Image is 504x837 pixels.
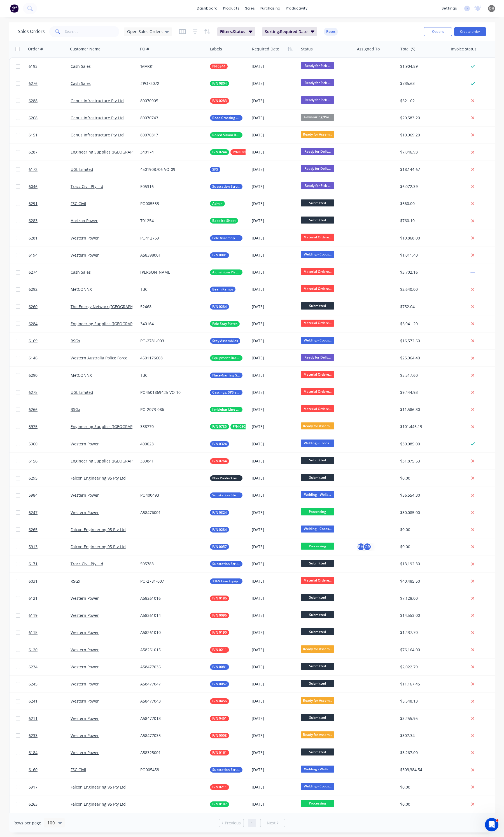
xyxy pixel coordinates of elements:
[29,64,38,69] span: 6193
[71,698,99,704] a: Western Power
[283,4,310,13] div: productivity
[29,784,38,790] span: 5917
[265,29,307,34] span: Sorting: Required Date
[212,149,227,155] span: P/N 0244
[65,26,120,37] input: Search...
[29,269,38,275] span: 6274
[212,390,240,395] span: Castings, SPS and Buy In
[29,487,71,504] a: 5984
[252,64,296,69] div: [DATE]
[29,561,38,567] span: 6171
[400,218,444,224] div: $760.10
[29,607,71,624] a: 6119
[140,81,202,86] div: #PO72072
[71,218,98,223] a: Horizon Power
[29,676,71,692] a: 6245
[400,46,415,52] div: Total ($)
[127,29,163,34] span: Open Sales Orders
[70,46,101,52] div: Customer Name
[212,201,223,206] span: Admin
[29,424,38,429] span: 5975
[71,510,99,515] a: Western Power
[252,184,296,189] div: [DATE]
[210,132,242,138] button: Rolled 50mm Bars
[71,664,99,669] a: Western Power
[400,115,444,121] div: $20,583.20
[29,338,38,344] span: 6169
[29,492,38,498] span: 5984
[29,578,38,584] span: 6031
[248,819,256,827] a: Page 1 is your current page
[212,115,240,121] span: Road Crossing Signs
[212,355,240,361] span: Equipment Brackets
[29,796,71,813] a: 6263
[252,235,296,241] div: [DATE]
[71,681,99,687] a: Western Power
[29,92,71,109] a: 6288
[29,613,38,618] span: 6119
[29,710,71,727] a: 6211
[212,750,227,755] span: P/N 0161
[29,538,71,555] a: 5913
[212,269,240,275] span: Aluminium Plates & Machining
[29,212,71,229] a: 6283
[29,247,71,264] a: 6194
[242,4,258,13] div: sales
[212,664,227,670] span: P/N 0081
[29,744,71,761] a: 6184
[29,693,71,710] a: 6241
[400,64,444,69] div: $1,904.89
[71,596,99,601] a: Western Power
[212,698,227,704] span: P/N 0456
[301,165,334,172] span: Ready for Deliv...
[29,115,38,121] span: 6268
[71,98,124,103] a: Genus Infrastructure Pty Ltd
[210,252,229,258] button: P/N 0081
[140,149,202,155] div: 340174
[301,62,334,69] span: Ready for Pick ...
[29,698,38,704] span: 6241
[29,201,38,206] span: 6291
[29,98,38,104] span: 6288
[252,149,296,155] div: [DATE]
[29,407,38,412] span: 6266
[210,578,242,584] button: 33kV Line Equipment
[29,390,38,395] span: 6275
[29,681,38,687] span: 6245
[29,475,38,481] span: 6295
[212,647,227,653] span: P/N 0211
[29,436,71,452] a: 5960
[454,27,486,36] button: Create order
[29,779,71,796] a: 5917
[485,818,498,831] iframe: Intercom live chat
[29,350,71,366] a: 6146
[212,801,227,807] span: P/N 0187
[210,767,242,773] button: Substation Structural Steel
[210,355,242,361] button: Equipment Brackets
[212,64,225,69] span: PN 0344
[301,148,334,155] span: Ready for Deliv...
[71,338,80,343] a: RSGx
[71,527,126,532] a: Falcon Engineering 95 Pty Ltd
[212,784,227,790] span: P/N 0211
[301,199,334,206] span: Submitted
[212,475,240,481] span: Non Productive Tasks
[29,127,71,143] a: 6151
[28,46,43,52] div: Order #
[252,201,296,206] div: [DATE]
[252,46,279,52] div: Required Date
[210,733,229,738] button: P/N 0008
[29,453,71,469] a: 6156
[212,321,237,327] span: Pole Stay Plates
[71,561,103,566] a: Tracc Civil Pty Ltd
[29,624,71,641] a: 6115
[29,218,38,224] span: 6283
[424,27,452,36] button: Options
[71,149,166,155] a: Engineering Supplies ([GEOGRAPHIC_DATA]) Pty Ltd
[29,555,71,572] a: 6171
[212,184,240,189] span: Substation Structural Steel
[212,98,227,104] span: P/N 0283
[210,716,229,721] button: P/N 0461
[400,184,444,189] div: $6,072.39
[71,630,99,635] a: Western Power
